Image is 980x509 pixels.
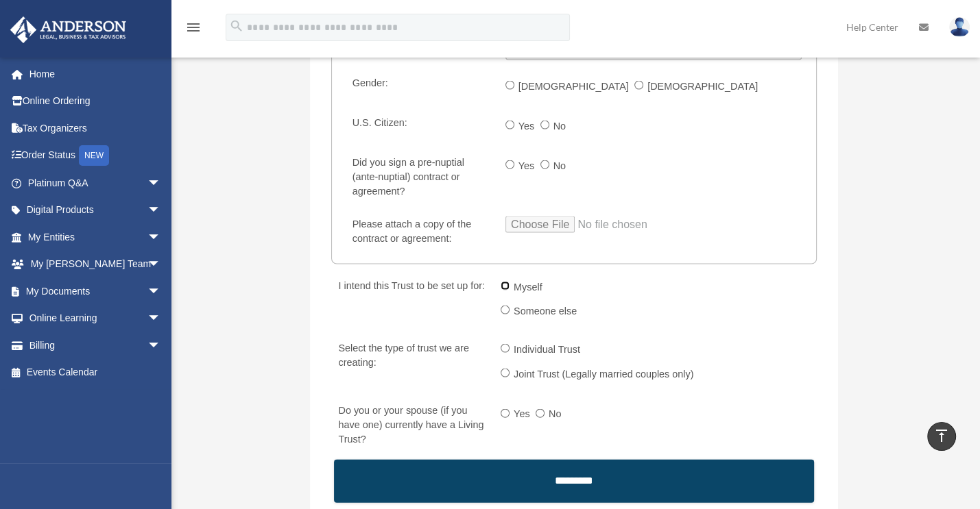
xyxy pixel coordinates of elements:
[549,116,572,138] label: No
[333,401,490,449] label: Do you or your spouse (if you have one) currently have a Living Trust?
[6,16,130,43] img: Anderson Advisors Platinum Portal
[10,332,182,359] a: Billingarrow_drop_down
[10,359,182,386] a: Events Calendar
[927,422,956,451] a: vertical_align_top
[10,60,182,88] a: Home
[10,223,182,251] a: My Entitiesarrow_drop_down
[10,277,182,305] a: My Documentsarrow_drop_down
[510,364,700,386] label: Joint Trust (Legally married couples only)
[510,404,536,426] label: Yes
[933,427,950,444] i: vertical_align_top
[510,277,548,299] label: Myself
[10,169,182,197] a: Platinum Q&Aarrow_drop_down
[147,305,175,333] span: arrow_drop_down
[147,169,175,197] span: arrow_drop_down
[229,18,244,34] i: search
[346,74,494,100] label: Gender:
[346,114,494,140] label: U.S. Citizen:
[510,301,582,323] label: Someone else
[10,88,182,115] a: Online Ordering
[545,404,567,426] label: No
[514,116,540,138] label: Yes
[79,145,109,166] div: NEW
[10,197,182,224] a: Digital Productsarrow_drop_down
[514,76,634,98] label: [DEMOGRAPHIC_DATA]
[10,305,182,332] a: Online Learningarrow_drop_down
[147,332,175,360] span: arrow_drop_down
[147,277,175,306] span: arrow_drop_down
[514,156,540,177] label: Yes
[10,142,182,170] a: Order StatusNEW
[643,76,763,98] label: [DEMOGRAPHIC_DATA]
[10,251,182,278] a: My [PERSON_NAME] Teamarrow_drop_down
[147,251,175,279] span: arrow_drop_down
[333,277,490,325] label: I intend this Trust to be set up for:
[10,114,182,142] a: Tax Organizers
[949,17,970,37] img: User Pic
[346,215,494,249] label: Please attach a copy of the contract or agreement:
[333,339,490,388] label: Select the type of trust we are creating:
[549,156,572,177] label: No
[147,223,175,251] span: arrow_drop_down
[185,24,202,36] a: menu
[346,153,494,201] label: Did you sign a pre-nuptial (ante-nuptial) contract or agreement?
[147,197,175,225] span: arrow_drop_down
[510,339,586,361] label: Individual Trust
[185,19,202,36] i: menu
